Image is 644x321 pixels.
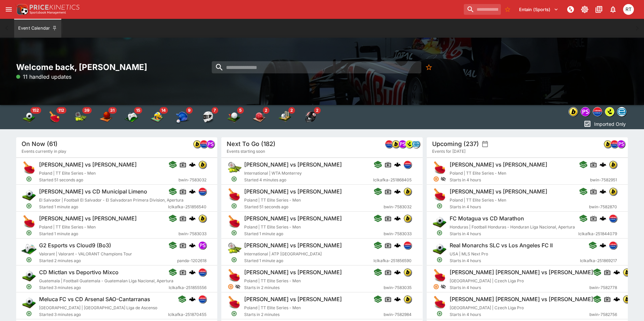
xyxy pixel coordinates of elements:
[609,160,617,169] div: bwin
[150,110,164,124] div: Volleyball
[398,140,407,148] div: pandascore
[150,110,164,124] img: volleyball
[198,214,206,222] div: bwin
[244,305,301,310] span: Poland | TT Elite Series - Men
[39,230,179,237] span: Started 1 minute ago
[450,305,524,310] span: [GEOGRAPHIC_DATA] | Czech Liga Pro
[3,3,15,15] button: open drawer
[569,107,578,116] div: bwin
[450,242,553,249] h6: Real Monarchs SLC vs Los Angeles FC II
[212,61,421,73] input: search
[404,161,412,168] img: lclkafka.png
[394,188,401,195] img: logo-cerberus.svg
[593,3,605,15] button: Documentation
[231,257,237,263] svg: Open
[22,160,36,175] img: table_tennis.png
[253,110,266,124] div: Handball
[168,311,206,318] span: lclkafka-251870455
[394,269,401,276] img: logo-cerberus.svg
[404,269,412,276] img: bwin.png
[617,140,625,148] img: pandascore.png
[450,257,580,264] span: Starts in 4 hours
[609,188,617,195] img: bwin.png
[404,160,412,169] div: lclkafka
[623,295,631,303] div: bwin
[581,107,590,116] div: pandascore
[604,140,612,148] div: bwin
[39,269,119,276] h6: CD Mictlan vs Deportivo Mixco
[22,148,66,155] span: Events currently in play
[179,230,206,237] span: bwin-7583033
[39,296,150,303] h6: Meluca FC vs CD Arsenal SAO-Cantarranas
[450,198,506,203] span: Poland | TT Elite Series - Men
[244,278,301,283] span: Poland | TT Elite Series - Men
[26,311,32,317] svg: Open
[617,107,626,116] img: betradar.png
[589,284,617,291] span: bwin-7582778
[39,305,157,310] span: [GEOGRAPHIC_DATA] | [GEOGRAPHIC_DATA] Liga de Ascenso
[227,148,265,155] span: Events starting soon
[394,215,401,222] div: cerberus
[22,110,36,124] img: soccer
[189,242,196,249] img: logo-cerberus.svg
[623,269,631,276] img: bwin.png
[404,214,412,222] div: bwin
[26,203,32,209] svg: Open
[374,177,412,183] span: lclkafka-251868405
[26,176,32,182] svg: Open
[212,107,218,114] span: 7
[432,241,447,256] img: soccer.png
[237,107,244,114] span: 5
[39,198,184,203] span: El Salvador | Football El Salvador - El Salvadoran Primera Division, Apertura
[244,257,374,264] span: Started 1 minute ago
[39,204,168,210] span: Started 1 minute ago
[22,268,36,283] img: soccer.png
[600,161,606,168] img: logo-cerberus.svg
[22,295,36,310] img: soccer.png
[578,230,617,237] span: lclkafka-251844079
[590,177,617,183] span: bwin-7582951
[200,140,208,148] div: lclkafka
[600,242,606,249] div: cerberus
[412,140,420,148] div: betradar
[168,204,206,210] span: lclkafka-251856540
[22,241,36,256] img: esports.png
[189,269,196,276] img: logo-cerberus.svg
[374,257,412,264] span: lclkafka-251856590
[611,140,618,148] img: lclkafka.png
[450,215,524,222] h6: FC Motagua vs CD Marathon
[617,140,625,148] div: pandascore
[39,257,177,264] span: Started 2 minutes ago
[189,215,196,222] img: logo-cerberus.svg
[253,110,266,124] img: handball
[244,188,342,195] h6: [PERSON_NAME] vs [PERSON_NAME]
[594,120,626,128] p: Imported Only
[16,105,323,129] div: Event type filters
[179,177,206,183] span: bwin-7583032
[609,215,617,222] img: lclkafka.png
[30,11,66,14] img: Sportsbook Management
[432,268,447,283] img: table_tennis.png
[605,107,614,116] img: lsports.jpeg
[404,241,412,249] div: lclkafka
[432,148,465,155] span: Events for [DATE]
[227,160,241,175] img: tennis.png
[244,284,384,291] span: Starts in 2 minutes
[450,224,575,229] span: Honduras | Football Honduras - Honduran Liga Nacional, Apertura
[244,269,342,276] h6: [PERSON_NAME] vs [PERSON_NAME]
[99,110,112,124] img: basketball
[227,241,241,256] img: tennis.png
[437,257,443,263] svg: Open
[604,140,611,148] img: bwin.png
[432,160,447,175] img: table_tennis.png
[39,215,137,222] h6: [PERSON_NAME] vs [PERSON_NAME]
[432,187,447,202] img: table_tennis.png
[198,295,206,303] div: lclkafka
[235,284,240,289] svg: Hidden
[39,224,96,229] span: Poland | TT Elite Series - Men
[581,118,628,129] button: Imported Only
[392,140,400,148] div: bwin
[244,311,384,318] span: Starts in 2 minutes
[607,3,619,15] button: Notifications
[198,160,206,169] div: bwin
